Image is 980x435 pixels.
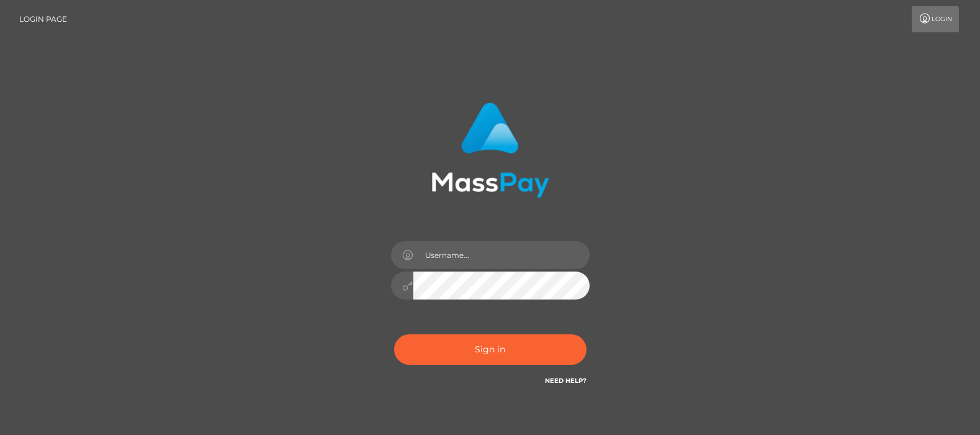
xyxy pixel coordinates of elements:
input: Username... [413,241,590,269]
a: Login Page [19,6,67,32]
a: Need Help? [545,377,587,385]
button: Sign in [394,334,587,365]
img: MassPay Login [431,103,549,198]
a: Login [912,6,959,32]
